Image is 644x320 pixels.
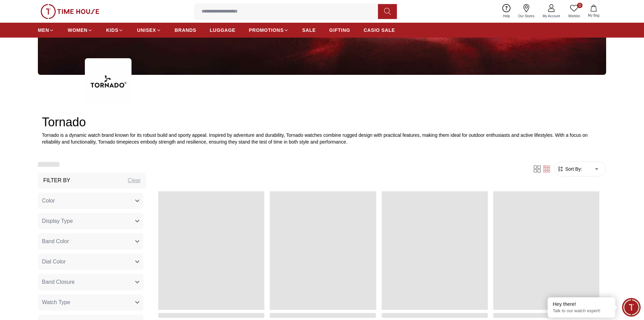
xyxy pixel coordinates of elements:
span: My Account [540,14,563,19]
span: CASIO SALE [364,27,395,34]
button: Display Type [38,213,143,229]
span: Band Closure [42,278,75,286]
img: ... [85,58,132,105]
span: KIDS [106,27,118,34]
span: SALE [302,27,316,34]
span: Watch Type [42,298,70,306]
a: LUGGAGE [210,24,236,36]
h2: Tornado [42,115,602,129]
a: WOMEN [68,24,93,36]
span: Wishlist [566,14,582,19]
button: My Bag [584,3,603,19]
span: Color [42,197,55,205]
span: My Bag [585,13,602,18]
span: Band Color [42,237,69,246]
span: Sort By: [564,166,582,172]
a: Help [499,3,514,20]
a: KIDS [106,24,123,36]
span: MEN [38,27,49,34]
a: PROMOTIONS [249,24,289,36]
button: Band Color [38,233,143,250]
p: Talk to our watch expert! [553,308,610,314]
p: Tornado is a dynamic watch brand known for its robust build and sporty appeal. Inspired by advent... [42,132,602,145]
span: BRANDS [175,27,196,34]
img: ... [41,4,99,19]
button: Watch Type [38,294,143,311]
a: Our Stores [514,3,539,20]
button: Color [38,193,143,209]
span: LUGGAGE [210,27,236,34]
span: WOMEN [68,27,88,34]
span: GIFTING [329,27,350,34]
span: Display Type [42,217,73,225]
a: CASIO SALE [364,24,395,36]
a: GIFTING [329,24,350,36]
span: Dial Color [42,258,66,266]
button: Band Closure [38,274,143,290]
span: Our Stores [516,14,537,19]
div: Chat Widget [622,298,641,317]
span: UNISEX [137,27,156,34]
span: PROMOTIONS [249,27,284,34]
h3: Filter By [43,176,70,185]
a: SALE [302,24,316,36]
div: Hey there! [553,301,610,307]
a: 0Wishlist [564,3,584,20]
button: Sort By: [557,166,582,172]
span: Help [500,14,513,19]
a: BRANDS [175,24,196,36]
span: 0 [577,3,582,8]
div: Clear [128,176,141,185]
a: UNISEX [137,24,161,36]
a: MEN [38,24,54,36]
button: Dial Color [38,254,143,270]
